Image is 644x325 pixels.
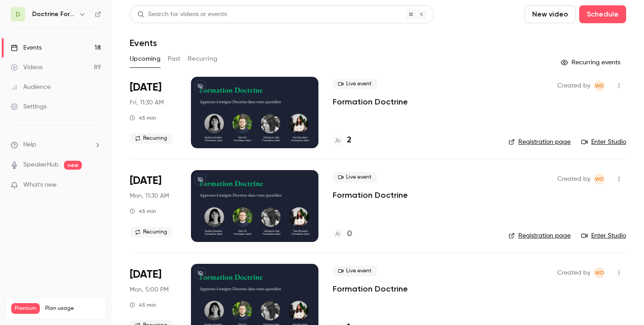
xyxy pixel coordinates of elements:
[130,170,177,242] div: Sep 1 Mon, 11:30 AM (Europe/Paris)
[333,134,352,146] a: 2
[45,305,101,312] span: Plan usage
[130,301,156,308] div: 45 min
[525,5,576,23] button: New video
[333,228,352,240] a: 0
[594,80,605,91] span: Webinar Doctrine
[594,174,605,184] span: Webinar Doctrine
[508,231,571,240] a: Registration page
[581,231,626,240] a: Enter Studio
[130,37,157,48] h1: Events
[90,181,101,189] iframe: Noticeable Trigger
[188,52,218,66] button: Recurring
[168,52,181,66] button: Past
[130,174,161,188] span: [DATE]
[333,96,408,107] a: Formation Doctrine
[16,10,20,19] span: D
[333,190,408,200] a: Formation Doctrine
[130,80,161,95] span: [DATE]
[11,303,40,314] span: Premium
[581,137,626,146] a: Enter Studio
[11,140,101,150] li: help-dropdown-opener
[130,52,161,66] button: Upcoming
[595,267,604,278] span: WD
[579,5,626,23] button: Schedule
[11,102,47,111] div: Settings
[557,55,626,70] button: Recurring events
[130,192,169,200] span: Mon, 11:30 AM
[130,267,161,282] span: [DATE]
[23,160,59,170] a: SpeakerHub
[130,285,169,294] span: Mon, 5:00 PM
[130,114,156,121] div: 45 min
[557,174,590,184] span: Created by
[130,77,177,148] div: Aug 29 Fri, 11:30 AM (Europe/Paris)
[347,228,352,240] h4: 0
[130,208,156,215] div: 45 min
[32,10,75,19] h6: Doctrine Formation Avocats
[130,98,164,107] span: Fri, 11:30 AM
[595,80,604,91] span: WD
[333,266,377,276] span: Live event
[333,172,377,183] span: Live event
[137,10,227,19] div: Search for videos or events
[595,174,604,184] span: WD
[557,267,590,278] span: Created by
[508,137,571,146] a: Registration page
[130,227,173,237] span: Recurring
[333,283,408,294] a: Formation Doctrine
[11,83,51,92] div: Audience
[130,133,173,144] span: Recurring
[333,79,377,89] span: Live event
[594,267,605,278] span: Webinar Doctrine
[347,134,352,146] h4: 2
[11,63,42,72] div: Videos
[23,180,57,190] span: What's new
[557,80,590,91] span: Created by
[11,43,42,52] div: Events
[23,140,36,150] span: Help
[64,161,82,170] span: new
